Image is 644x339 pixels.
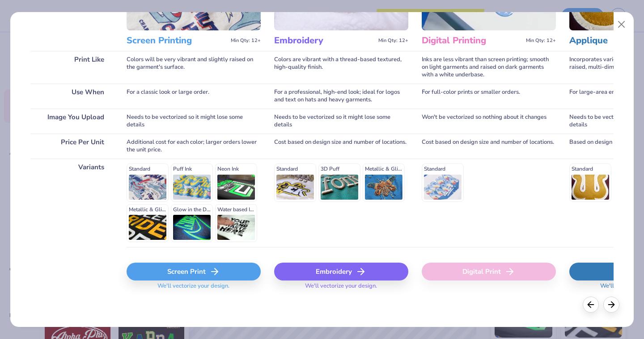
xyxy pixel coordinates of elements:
div: Won't be vectorized so nothing about it changes [422,109,556,134]
div: For full-color prints or smaller orders. [422,84,556,109]
h3: Embroidery [274,35,375,46]
div: Colors are vibrant with a thread-based textured, high-quality finish. [274,51,408,84]
span: Min Qty: 12+ [231,38,261,44]
div: Additional cost for each color; larger orders lower the unit price. [127,134,261,159]
div: Print Like [30,51,113,84]
div: Price Per Unit [30,134,113,159]
span: We'll vectorize your design. [154,282,233,295]
div: Use When [30,84,113,109]
div: Needs to be vectorized so it might lose some details [127,109,261,134]
h3: Digital Printing [422,35,522,46]
div: Variants [30,159,113,247]
div: Screen Print [127,263,261,280]
button: Close [613,16,630,33]
div: Cost based on design size and number of locations. [422,134,556,159]
div: Inks are less vibrant than screen printing; smooth on light garments and raised on dark garments ... [422,51,556,84]
div: Needs to be vectorized so it might lose some details [274,109,408,134]
div: Embroidery [274,263,408,280]
div: Digital Print [422,263,556,280]
span: Min Qty: 12+ [378,38,408,44]
div: For a classic look or large order. [127,84,261,109]
div: Image You Upload [30,109,113,134]
span: We'll vectorize your design. [301,282,381,295]
div: Cost based on design size and number of locations. [274,134,408,159]
span: Min Qty: 12+ [526,38,556,44]
div: For a professional, high-end look; ideal for logos and text on hats and heavy garments. [274,84,408,109]
h3: Screen Printing [127,35,227,46]
div: Colors will be very vibrant and slightly raised on the garment's surface. [127,51,261,84]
